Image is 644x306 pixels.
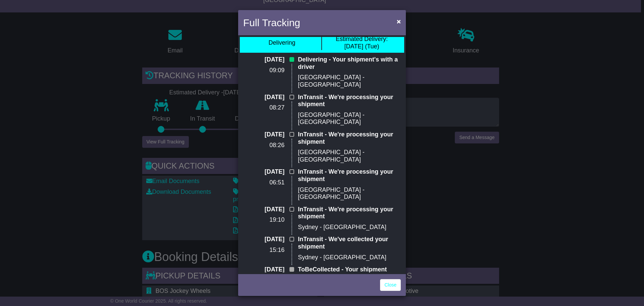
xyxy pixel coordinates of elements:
[298,224,401,231] p: Sydney - [GEOGRAPHIC_DATA]
[298,131,401,145] p: InTransit - We're processing your shipment
[298,149,401,163] p: [GEOGRAPHIC_DATA] - [GEOGRAPHIC_DATA]
[243,131,284,138] p: [DATE]
[243,67,284,74] p: 09:09
[298,94,401,108] p: InTransit - We're processing your shipment
[243,94,284,101] p: [DATE]
[243,142,284,149] p: 08:26
[243,216,284,224] p: 19:10
[298,266,401,280] p: ToBeCollected - Your shipment data is lodged
[336,36,388,42] span: Estimated Delivery:
[243,168,284,176] p: [DATE]
[243,104,284,112] p: 08:27
[380,279,401,291] a: Close
[243,179,284,186] p: 06:51
[336,36,388,50] div: [DATE] (Tue)
[298,206,401,220] p: InTransit - We're processing your shipment
[298,186,401,201] p: [GEOGRAPHIC_DATA] - [GEOGRAPHIC_DATA]
[298,74,401,88] p: [GEOGRAPHIC_DATA] - [GEOGRAPHIC_DATA]
[243,56,284,63] p: [DATE]
[243,15,300,30] h4: Full Tracking
[298,254,401,261] p: Sydney - [GEOGRAPHIC_DATA]
[298,112,401,126] p: [GEOGRAPHIC_DATA] - [GEOGRAPHIC_DATA]
[298,236,401,250] p: InTransit - We've collected your shipment
[393,14,404,28] button: Close
[243,266,284,273] p: [DATE]
[243,236,284,243] p: [DATE]
[298,56,401,71] p: Delivering - Your shipment's with a driver
[268,39,295,47] div: Delivering
[397,17,401,25] span: ×
[243,206,284,213] p: [DATE]
[243,247,284,254] p: 15:16
[298,168,401,183] p: InTransit - We're processing your shipment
